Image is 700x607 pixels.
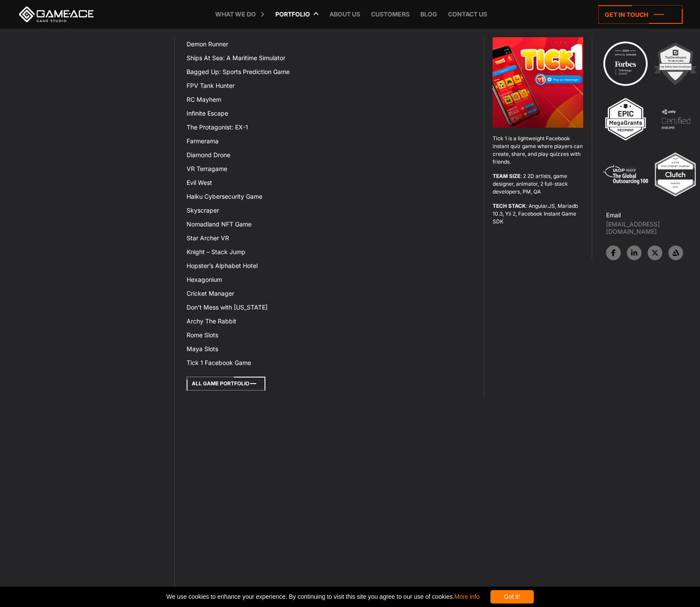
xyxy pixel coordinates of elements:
a: Haiku Cybersecurity Game [181,190,329,203]
strong: TECH STACK [493,203,526,209]
p: : Angular.JS, Mariadb 10.3, Yii 2, Facebook Instant Game SDK [493,202,583,226]
a: Tick 1 Facebook Game [181,356,329,370]
a: FPV Tank Hunter [181,79,329,93]
p: : 2 2D artists, game designer, animator, 2 full-stack developers, PM, QA [493,172,583,196]
img: Tick 1 game top menu [493,37,583,128]
a: Star Archer VR [181,231,329,245]
a: Hexagonium [181,273,329,287]
a: Skyscraper [181,203,329,217]
a: Cricket Manager [181,287,329,300]
img: 4 [652,95,700,143]
a: Diamond Drone [181,148,329,162]
strong: TEAM SIZE [493,173,520,179]
a: All Game Portfolio [187,377,265,391]
a: Maya Slots [181,342,329,356]
a: Nomadland NFT Game [181,217,329,231]
a: The Protagonist: EX-1 [181,120,329,134]
span: We use cookies to enhance your experience. By continuing to visit this site you agree to our use ... [166,590,479,604]
img: 2 [652,40,699,87]
img: 3 [602,95,649,143]
a: More info [454,593,479,600]
img: Top ar vr development company gaming 2025 game ace [652,151,699,198]
a: Don’t Mess with [US_STATE] [181,300,329,314]
a: Evil West [181,176,329,190]
a: [EMAIL_ADDRESS][DOMAIN_NAME] [606,220,700,235]
a: Demon Runner [181,37,329,51]
div: Got it! [490,590,534,604]
a: RC Mayhem [181,93,329,107]
a: Infinite Escape [181,107,329,120]
a: Archy The Rabbit [181,314,329,328]
a: Farmerama [181,134,329,148]
a: Hopster’s Alphabet Hotel [181,259,329,273]
p: Tick 1 is a lightweight Facebook instant quiz game where players can create, share, and play quiz... [493,135,583,166]
a: Rome Slots [181,328,329,342]
strong: Email [606,211,621,219]
a: Knight – Stack Jump [181,245,329,259]
a: Bagged Up: Sports Prediction Game [181,65,329,79]
img: 5 [602,151,649,198]
a: Get in touch [598,5,683,24]
img: Technology council badge program ace 2025 game ace [602,40,649,87]
a: VR Terragame [181,162,329,176]
a: Ships At Sea: A Maritime Simulator [181,51,329,65]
